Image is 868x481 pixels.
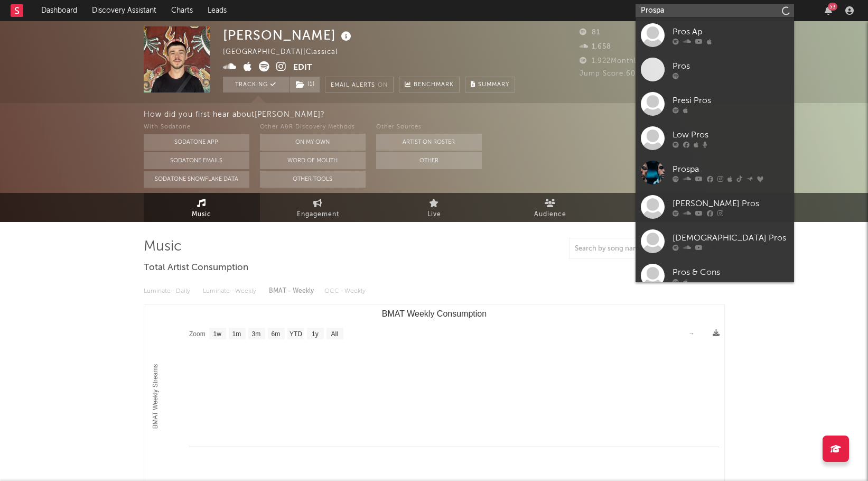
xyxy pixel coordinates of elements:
[828,3,837,11] div: 53
[673,60,789,72] div: Pros
[478,82,509,88] span: Summary
[636,190,794,224] a: [PERSON_NAME] Pros
[636,121,794,155] a: Low Pros
[673,232,789,244] div: [DEMOGRAPHIC_DATA] Pros
[636,258,794,293] a: Pros & Cons
[232,330,241,338] text: 1m
[378,82,388,88] em: On
[534,208,566,221] span: Audience
[144,262,248,274] span: Total Artist Consumption
[260,171,366,188] button: Other Tools
[376,134,482,151] button: Artist on Roster
[260,193,376,222] a: Engagement
[673,163,789,175] div: Prospa
[636,18,794,52] a: Pros Ap
[636,4,794,17] input: Search for artists
[331,330,338,338] text: All
[271,330,280,338] text: 6m
[297,208,339,221] span: Engagement
[293,61,312,75] button: Edit
[580,43,611,50] span: 1,658
[260,152,366,169] button: Word Of Mouth
[192,208,211,221] span: Music
[636,52,794,87] a: Pros
[289,330,302,338] text: YTD
[376,193,492,222] a: Live
[223,26,354,44] div: [PERSON_NAME]
[492,193,609,222] a: Audience
[636,224,794,258] a: [DEMOGRAPHIC_DATA] Pros
[325,77,394,92] button: Email AlertsOn
[580,70,642,77] span: Jump Score: 60.0
[144,193,260,222] a: Music
[580,29,600,36] span: 81
[144,171,249,188] button: Sodatone Snowflake Data
[414,79,454,91] span: Benchmark
[376,152,482,169] button: Other
[144,134,249,151] button: Sodatone App
[312,330,319,338] text: 1y
[260,121,366,134] div: Other A&R Discovery Methods
[144,152,249,169] button: Sodatone Emails
[673,266,789,279] div: Pros & Cons
[189,330,206,338] text: Zoom
[673,94,789,107] div: Presi Pros
[381,309,486,318] text: BMAT Weekly Consumption
[290,77,320,92] button: (1)
[289,77,320,92] span: ( 1 )
[580,58,675,64] span: 1,922 Monthly Listeners
[825,6,832,15] button: 53
[636,155,794,190] a: Prospa
[636,87,794,121] a: Presi Pros
[673,197,789,210] div: [PERSON_NAME] Pros
[223,46,362,59] div: [GEOGRAPHIC_DATA] | Classical
[223,77,289,92] button: Tracking
[609,193,725,222] a: Playlists/Charts
[465,77,515,92] button: Summary
[260,134,366,151] button: On My Own
[152,364,159,429] text: BMAT Weekly Streams
[570,245,681,253] input: Search by song name or URL
[213,330,221,338] text: 1w
[399,77,460,92] a: Benchmark
[673,128,789,141] div: Low Pros
[673,25,789,38] div: Pros Ap
[688,330,695,337] text: →
[427,208,441,221] span: Live
[144,121,249,134] div: With Sodatone
[376,121,482,134] div: Other Sources
[251,330,260,338] text: 3m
